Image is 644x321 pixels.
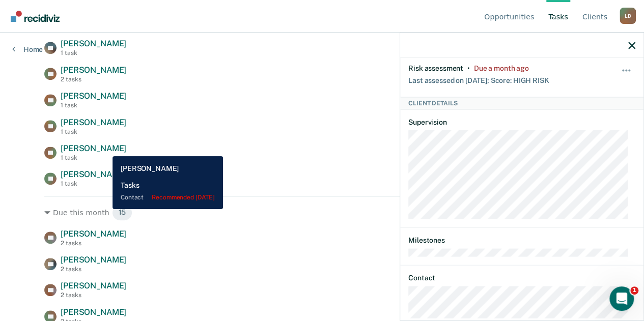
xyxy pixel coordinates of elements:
img: Recidiviz [11,11,60,22]
span: 15 [112,205,133,221]
div: 1 task [61,102,126,109]
span: 1 [630,286,638,295]
div: 1 task [61,154,126,161]
div: Last assessed on [DATE]; Score: HIGH RISK [408,72,549,85]
span: [PERSON_NAME] [61,118,126,127]
div: L D [620,8,636,24]
span: [PERSON_NAME] [61,143,126,153]
span: [PERSON_NAME] [61,65,126,75]
span: [PERSON_NAME] [61,91,126,101]
div: Client Details [400,97,643,109]
span: [PERSON_NAME] [61,229,126,239]
span: [PERSON_NAME] [61,281,126,290]
dt: Supervision [408,118,635,126]
button: Profile dropdown button [620,8,636,24]
dt: Milestones [408,236,635,244]
a: Home [12,45,43,54]
span: [PERSON_NAME] [61,307,126,317]
dt: Contact [408,274,635,282]
div: 1 task [61,128,126,135]
span: [PERSON_NAME] [61,169,126,179]
div: 1 task [61,180,126,187]
div: 2 tasks [61,76,126,83]
div: Due a month ago [474,64,529,72]
div: 2 tasks [61,240,126,247]
div: • [467,64,470,72]
span: [PERSON_NAME] [61,39,126,48]
iframe: Intercom live chat [609,286,634,311]
span: [PERSON_NAME] [61,255,126,265]
div: Due this month [44,205,600,221]
div: 2 tasks [61,291,126,299]
div: 2 tasks [61,266,126,273]
div: 1 task [61,49,126,56]
div: Risk assessment [408,64,463,72]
